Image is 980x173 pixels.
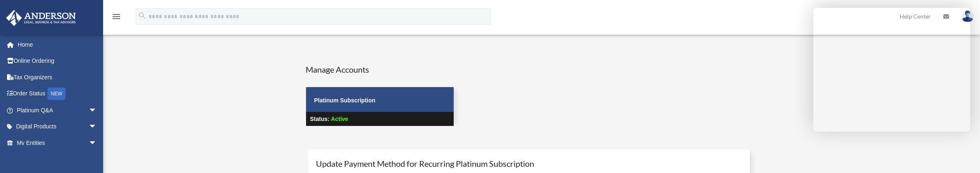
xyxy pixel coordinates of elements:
[6,102,109,118] a: Platinum Q&Aarrow_drop_down
[6,53,109,69] a: Online Ordering
[314,97,376,104] strong: Platinum Subscription
[6,85,109,102] a: Order StatusNEW
[89,118,105,135] span: arrow_drop_down
[111,12,121,21] i: menu
[6,69,109,85] a: Tax Organizers
[316,158,742,169] h4: Update Payment Method for Recurring Platinum Subscription
[47,88,66,100] div: NEW
[306,64,454,75] h4: Manage Accounts
[6,118,109,135] a: Digital Productsarrow_drop_down
[813,8,970,132] iframe: Chat Window
[89,102,105,119] span: arrow_drop_down
[6,135,109,151] a: My Entitiesarrow_drop_down
[4,10,78,26] img: Anderson Advisors Platinum Portal
[6,36,109,53] a: Home
[310,116,330,122] strong: Status:
[89,135,105,152] span: arrow_drop_down
[138,11,147,20] i: search
[111,14,121,21] a: menu
[331,116,348,122] span: Active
